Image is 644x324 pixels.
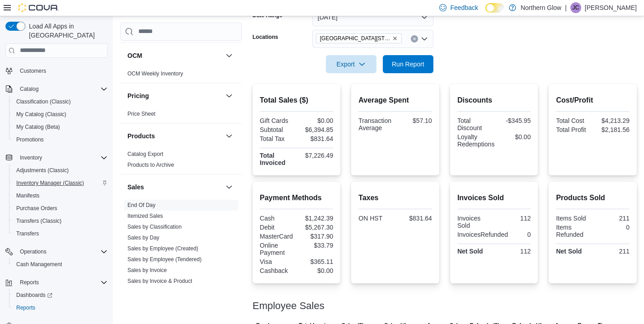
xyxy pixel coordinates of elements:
[18,3,59,12] img: Cova
[13,178,88,188] a: Inventory Manager (Classic)
[320,34,390,43] span: [GEOGRAPHIC_DATA][STREET_ADDRESS]
[556,117,591,124] div: Total Cost
[120,149,242,174] div: Products
[512,231,531,238] div: 0
[224,182,235,193] button: Sales
[457,133,495,148] div: Loyalty Redemptions
[127,91,222,100] button: Pricing
[16,179,84,187] span: Inventory Manager (Classic)
[9,289,111,301] a: Dashboards
[298,126,333,133] div: $6,394.85
[556,95,630,106] h2: Cost/Profit
[316,33,402,43] span: Northern Glow 701 Memorial Ave
[127,70,183,77] a: OCM Weekly Inventory
[13,190,108,201] span: Manifests
[260,126,295,133] div: Subtotal
[127,51,142,60] h3: OCM
[16,65,108,76] span: Customers
[457,193,531,203] h2: Invoices Sold
[13,122,108,132] span: My Catalog (Beta)
[127,213,163,219] a: Itemized Sales
[331,55,371,73] span: Export
[13,96,75,107] a: Classification (Classic)
[127,151,163,157] a: Catalog Export
[421,35,428,42] button: Open list of options
[260,215,295,222] div: Cash
[20,248,47,255] span: Operations
[13,109,108,120] span: My Catalog (Classic)
[556,224,591,238] div: Items Refunded
[9,164,111,177] button: Adjustments (Classic)
[20,154,42,161] span: Inventory
[298,258,333,265] div: $365.11
[13,290,108,301] span: Dashboards
[260,117,295,124] div: Gift Cards
[9,258,111,271] button: Cash Management
[9,227,111,240] button: Transfers
[260,224,295,231] div: Debit
[392,60,424,69] span: Run Report
[457,215,492,229] div: Invoices Sold
[570,2,581,13] div: Jesse Cettina
[2,64,111,77] button: Customers
[298,242,333,249] div: $33.79
[585,2,637,13] p: [PERSON_NAME]
[13,190,43,201] a: Manifests
[457,231,508,238] div: InvoicesRefunded
[392,36,398,41] button: Remove Northern Glow 701 Memorial Ave from selection in this group
[358,193,432,203] h2: Taxes
[9,189,111,202] button: Manifests
[16,111,66,118] span: My Catalog (Classic)
[2,245,111,258] button: Operations
[13,203,108,214] span: Purchase Orders
[13,228,108,239] span: Transfers
[13,216,65,226] a: Transfers (Classic)
[383,55,433,73] button: Run Report
[16,84,108,94] span: Catalog
[13,216,108,226] span: Transfers (Classic)
[16,304,35,311] span: Reports
[9,177,111,189] button: Inventory Manager (Classic)
[595,215,630,222] div: 211
[397,215,432,222] div: $831.64
[358,95,432,106] h2: Average Spent
[16,230,39,237] span: Transfers
[13,290,56,301] a: Dashboards
[13,259,66,270] a: Cash Management
[9,202,111,215] button: Purchase Orders
[127,111,155,117] a: Price Sheet
[9,215,111,227] button: Transfers (Classic)
[498,133,531,141] div: $0.00
[13,302,39,313] a: Reports
[2,276,111,289] button: Reports
[595,248,630,255] div: 211
[556,215,591,222] div: Items Sold
[260,95,334,106] h2: Total Sales ($)
[260,258,295,265] div: Visa
[13,165,72,176] a: Adjustments (Classic)
[16,261,62,268] span: Cash Management
[16,84,42,94] button: Catalog
[2,151,111,164] button: Inventory
[16,152,46,163] button: Inventory
[20,279,39,286] span: Reports
[16,205,57,212] span: Purchase Orders
[9,301,111,314] button: Reports
[13,165,108,176] span: Adjustments (Classic)
[595,117,630,124] div: $4,213.29
[457,95,531,106] h2: Discounts
[2,83,111,95] button: Catalog
[16,246,50,257] button: Operations
[298,215,333,222] div: $1,242.39
[496,215,531,222] div: 112
[312,8,433,26] button: [DATE]
[9,121,111,133] button: My Catalog (Beta)
[496,117,531,124] div: -$345.95
[13,122,64,132] a: My Catalog (Beta)
[358,117,393,131] div: Transaction Average
[260,233,295,240] div: MasterCard
[16,98,71,105] span: Classification (Classic)
[13,134,47,145] a: Promotions
[457,248,483,255] strong: Net Sold
[16,136,44,143] span: Promotions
